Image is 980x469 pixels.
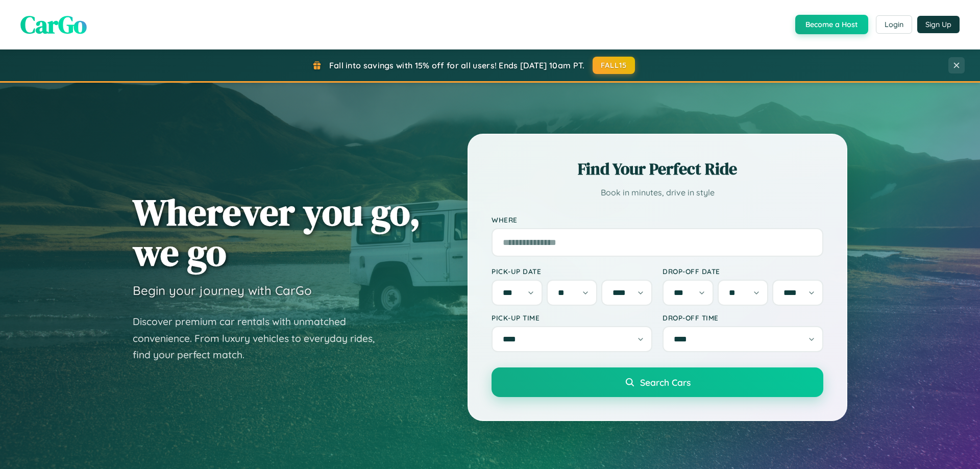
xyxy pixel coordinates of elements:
h1: Wherever you go, we go [133,192,421,273]
button: Sign Up [917,16,960,33]
button: Search Cars [492,367,823,397]
label: Drop-off Time [663,313,823,322]
label: Pick-up Time [492,313,652,322]
h3: Begin your journey with CarGo [133,283,312,298]
span: Search Cars [640,377,691,388]
p: Discover premium car rentals with unmatched convenience. From luxury vehicles to everyday rides, ... [133,313,388,363]
label: Drop-off Date [663,267,823,276]
label: Pick-up Date [492,267,652,276]
span: Fall into savings with 15% off for all users! Ends [DATE] 10am PT. [329,60,585,70]
span: CarGo [20,8,87,41]
p: Book in minutes, drive in style [492,185,823,200]
label: Where [492,215,823,224]
h2: Find Your Perfect Ride [492,158,823,180]
button: FALL15 [593,57,635,74]
button: Login [876,15,912,34]
button: Become a Host [795,15,868,34]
